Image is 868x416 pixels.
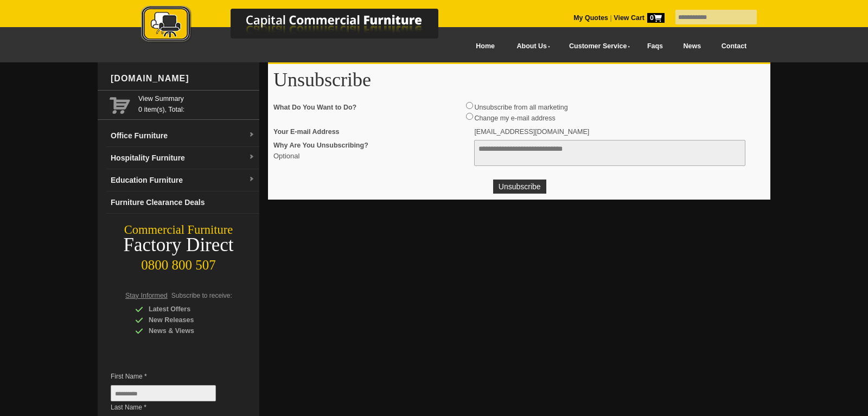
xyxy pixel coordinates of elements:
div: [DOMAIN_NAME] [106,62,259,95]
a: Faqs [637,34,673,59]
h1: Unsubscribe [273,69,776,90]
span: Your E-mail Address [273,126,469,137]
a: Capital Commercial Furniture Logo [111,5,491,48]
span: Stay Informed [125,292,168,299]
span: Last Name * [111,402,232,413]
div: [EMAIL_ADDRESS][DOMAIN_NAME] [474,125,776,138]
a: Office Furnituredropdown [106,125,259,147]
a: Customer Service [557,34,637,59]
input: What Do You Want to Do? [466,113,473,120]
img: dropdown [248,132,255,138]
input: What Do You Want to Do? [466,102,473,109]
a: View Summary [138,93,255,104]
div: News & Views [135,325,238,336]
span: First Name * [111,371,232,382]
span: Why Are You Unsubscribing? [273,140,469,151]
strong: View Cart [614,14,665,22]
div: Latest Offers [135,304,238,315]
label: Change my e-mail address [474,114,555,122]
a: Furniture Clearance Deals [106,191,259,214]
a: Education Furnituredropdown [106,169,259,191]
a: My Quotes [573,14,608,22]
span: 0 [647,13,665,23]
textarea: Why Are You Unsubscribing? [474,140,745,166]
a: Contact [711,34,757,59]
a: View Cart0 [612,14,665,22]
div: Factory Direct [98,238,259,253]
button: Unsubscribe [493,180,546,194]
input: First Name * [111,385,216,401]
img: dropdown [248,176,255,183]
label: Unsubscribe from all marketing [474,104,567,111]
div: Commercial Furniture [98,222,259,238]
a: News [673,34,711,59]
span: 0 item(s), Total: [138,93,255,113]
span: What Do You Want to Do? [273,102,469,113]
div: 0800 800 507 [98,252,259,273]
img: dropdown [248,154,255,161]
div: New Releases [135,315,238,325]
a: Hospitality Furnituredropdown [106,147,259,169]
a: About Us [505,34,557,59]
span: Optional [273,151,469,162]
img: Capital Commercial Furniture Logo [111,5,491,45]
span: Subscribe to receive: [171,292,232,299]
